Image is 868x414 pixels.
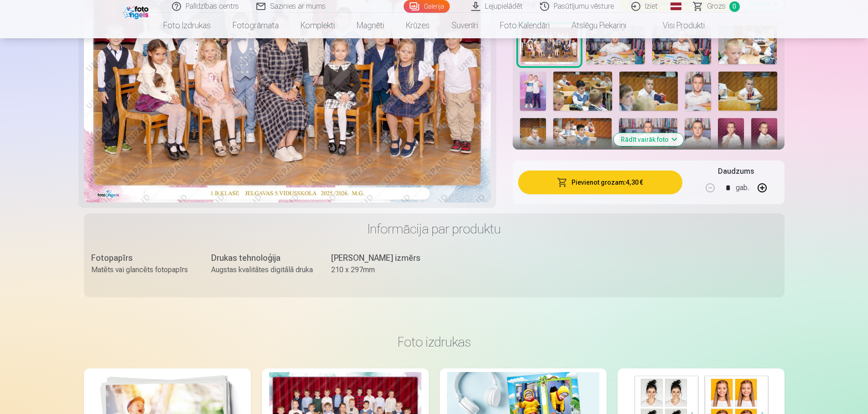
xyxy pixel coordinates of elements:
h3: Foto izdrukas [91,334,777,350]
div: gab. [736,177,749,199]
div: Drukas tehnoloģija [211,252,313,264]
a: Komplekti [290,13,346,38]
a: Magnēti [346,13,395,38]
button: Pievienot grozam:4,30 € [518,171,682,194]
a: Foto kalendāri [489,13,561,38]
a: Foto izdrukas [152,13,222,38]
div: Matēts vai glancēts fotopapīrs [91,264,193,275]
a: Suvenīri [441,13,489,38]
h3: Informācija par produktu [91,221,777,237]
a: Krūzes [395,13,441,38]
img: /fa1 [123,4,151,19]
span: Grozs [707,1,726,12]
button: Rādīt vairāk foto [613,133,683,146]
div: [PERSON_NAME] izmērs [331,252,433,264]
span: 0 [729,1,740,12]
a: Visi produkti [637,13,716,38]
a: Atslēgu piekariņi [561,13,637,38]
div: Fotopapīrs [91,252,193,264]
h5: Daudzums [718,166,754,177]
div: Augstas kvalitātes digitālā druka [211,264,313,275]
div: 210 x 297mm [331,264,433,275]
a: Fotogrāmata [222,13,290,38]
